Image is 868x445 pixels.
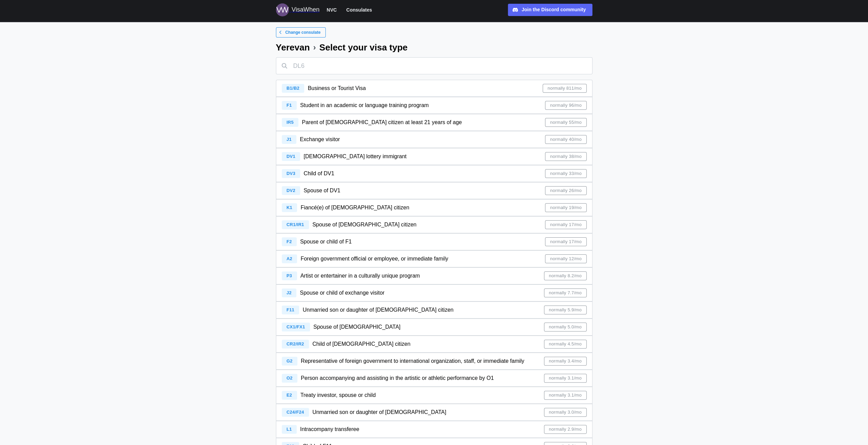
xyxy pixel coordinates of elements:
[302,119,462,125] span: Parent of [DEMOGRAPHIC_DATA] citizen at least 21 years of age
[276,43,310,52] div: Yerevan
[521,6,586,14] div: Join the Discord community
[550,255,582,263] span: normally 12/mo
[276,353,592,370] a: G2 Representative of foreign government to international organization, staff, or immediate family...
[300,273,420,279] span: Artist or entertainer in a culturally unique program
[286,273,292,278] span: P3
[286,205,292,210] span: K1
[276,114,592,131] a: IR5 Parent of [DEMOGRAPHIC_DATA] citizen at least 21 years of agenormally 55/mo
[550,118,582,127] span: normally 55/mo
[276,421,592,438] a: L1 Intracompany transfereenormally 2.9/mo
[286,188,295,193] span: DV2
[304,153,407,159] span: [DEMOGRAPHIC_DATA] lottery immigrant
[550,238,582,246] span: normally 17/mo
[300,205,409,210] span: Fiancé(e) of [DEMOGRAPHIC_DATA] citizen
[312,222,416,227] span: Spouse of [DEMOGRAPHIC_DATA] citizen
[549,272,582,280] span: normally 8.2/mo
[300,290,384,296] span: Spouse or child of exchange visitor
[276,404,592,421] a: C24/F24 Unmarried son or daughter of [DEMOGRAPHIC_DATA]normally 3.0/mo
[286,341,304,346] span: CR2/IR2
[286,427,292,432] span: L1
[547,84,582,92] span: normally 811/mo
[292,5,320,15] div: VisaWhen
[276,233,592,250] a: F2 Spouse or child of F1normally 17/mo
[549,391,582,399] span: normally 3.1/mo
[312,341,410,347] span: Child of [DEMOGRAPHIC_DATA] citizen
[346,6,372,14] span: Consulates
[286,256,292,261] span: A2
[549,357,582,365] span: normally 3.4/mo
[327,6,337,14] span: NVC
[276,182,592,199] a: DV2 Spouse of DV1normally 26/mo
[319,43,408,52] div: Select your visa type
[276,199,592,216] a: K1 Fiancé(e) of [DEMOGRAPHIC_DATA] citizennormally 19/mo
[300,239,352,244] span: Spouse or child of F1
[312,409,446,415] span: Unmarried son or daughter of [DEMOGRAPHIC_DATA]
[300,256,448,262] span: Foreign government official or employee, or immediate family
[285,28,320,37] span: Change consulate
[276,284,592,301] a: J2 Spouse or child of exchange visitornormally 7.7/mo
[508,4,592,16] a: Join the Discord community
[286,239,292,244] span: F2
[276,336,592,353] a: CR2/IR2 Child of [DEMOGRAPHIC_DATA] citizennormally 4.5/mo
[308,85,366,91] span: Business or Tourist Visa
[276,3,320,16] a: Logo for VisaWhen VisaWhen
[549,425,582,433] span: normally 2.9/mo
[550,101,582,109] span: normally 96/mo
[301,375,494,381] span: Person accompanying and assisting in the artistic or athletic performance by O1
[300,392,376,398] span: Treaty investor, spouse or child
[286,171,295,176] span: DV3
[549,323,582,331] span: normally 5.0/mo
[304,170,334,176] span: Child of DV1
[276,131,592,148] a: J1 Exchange visitornormally 40/mo
[276,165,592,182] a: DV3 Child of DV1normally 33/mo
[276,97,592,114] a: F1 Student in an academic or language training programnormally 96/mo
[276,216,592,233] a: CR1/IR1 Spouse of [DEMOGRAPHIC_DATA] citizennormally 17/mo
[276,80,592,97] a: B1/B2 Business or Tourist Visanormally 811/mo
[276,3,289,16] img: Logo for VisaWhen
[276,370,592,387] a: O2 Person accompanying and assisting in the artistic or athletic performance by O1normally 3.1/mo
[550,152,582,161] span: normally 38/mo
[286,120,294,125] span: IR5
[324,5,340,14] button: NVC
[286,103,292,108] span: F1
[303,307,453,313] span: Unmarried son or daughter of [DEMOGRAPHIC_DATA] citizen
[276,250,592,267] a: A2 Foreign government official or employee, or immediate familynormally 12/mo
[286,86,299,91] span: B1/B2
[313,324,400,330] span: Spouse of [DEMOGRAPHIC_DATA]
[286,375,293,381] span: O2
[286,410,304,415] span: C24/F24
[301,358,524,364] span: Representative of foreign government to international organization, staff, or immediate family
[343,5,375,14] button: Consulates
[550,221,582,229] span: normally 17/mo
[286,137,292,142] span: J1
[549,408,582,416] span: normally 3.0/mo
[550,204,582,212] span: normally 19/mo
[300,426,359,432] span: Intracompany transferee
[276,57,592,74] input: DL6
[313,43,316,51] div: ›
[276,267,592,284] a: P3 Artist or entertainer in a culturally unique programnormally 8.2/mo
[549,374,582,382] span: normally 3.1/mo
[549,289,582,297] span: normally 7.7/mo
[286,358,293,364] span: G2
[286,392,292,398] span: E2
[276,27,326,38] a: Change consulate
[300,136,340,142] span: Exchange visitor
[549,306,582,314] span: normally 5.9/mo
[286,290,292,295] span: J2
[276,148,592,165] a: DV1 [DEMOGRAPHIC_DATA] lottery immigrantnormally 38/mo
[276,318,592,336] a: CX1/FX1 Spouse of [DEMOGRAPHIC_DATA]normally 5.0/mo
[286,307,294,312] span: F11
[304,188,340,193] span: Spouse of DV1
[550,187,582,195] span: normally 26/mo
[300,102,429,108] span: Student in an academic or language training program
[276,301,592,318] a: F11 Unmarried son or daughter of [DEMOGRAPHIC_DATA] citizennormally 5.9/mo
[549,340,582,348] span: normally 4.5/mo
[550,135,582,144] span: normally 40/mo
[550,169,582,178] span: normally 33/mo
[286,324,305,329] span: CX1/FX1
[276,387,592,404] a: E2 Treaty investor, spouse or childnormally 3.1/mo
[286,154,295,159] span: DV1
